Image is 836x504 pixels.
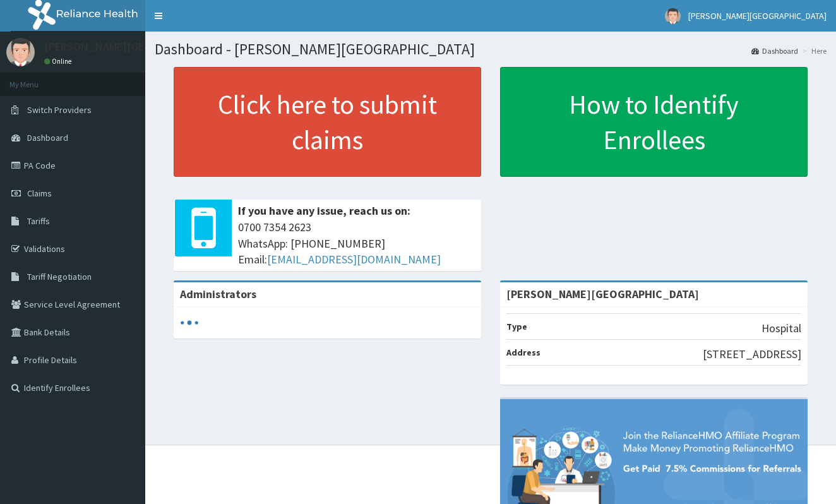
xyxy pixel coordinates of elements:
img: User Image [6,38,35,66]
span: Tariff Negotiation [27,271,92,282]
span: Claims [27,188,52,199]
svg: audio-loading [180,313,199,332]
strong: [PERSON_NAME][GEOGRAPHIC_DATA] [506,287,699,301]
li: Here [799,45,827,56]
a: Dashboard [751,45,798,56]
b: Address [506,347,540,358]
b: Type [506,321,527,332]
span: 0700 7354 2623 WhatsApp: [PHONE_NUMBER] Email: [238,219,475,268]
p: [PERSON_NAME][GEOGRAPHIC_DATA] [44,41,231,52]
img: User Image [665,8,681,24]
span: Tariffs [27,215,50,227]
span: Dashboard [27,132,68,143]
b: If you have any issue, reach us on: [238,203,410,218]
a: How to Identify Enrollees [500,67,808,177]
p: [STREET_ADDRESS] [703,346,801,363]
span: [PERSON_NAME][GEOGRAPHIC_DATA] [688,10,827,21]
p: Hospital [761,320,801,337]
a: Online [44,57,75,66]
b: Administrators [180,287,256,301]
span: Switch Providers [27,104,92,116]
a: Click here to submit claims [174,67,481,177]
h1: Dashboard - [PERSON_NAME][GEOGRAPHIC_DATA] [155,41,827,57]
a: [EMAIL_ADDRESS][DOMAIN_NAME] [267,252,441,267]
